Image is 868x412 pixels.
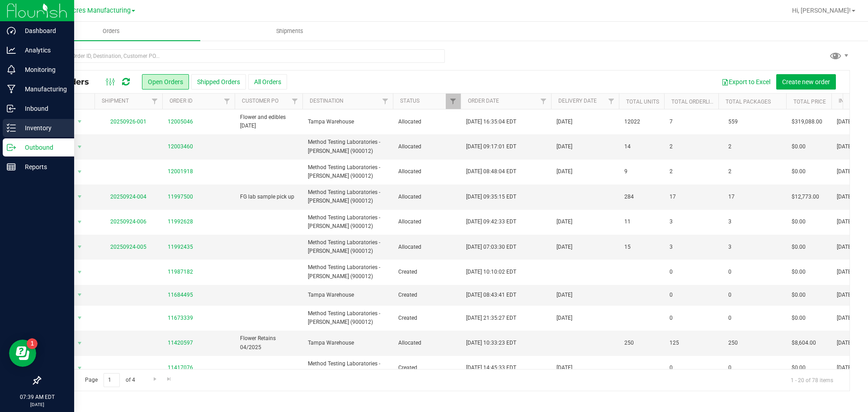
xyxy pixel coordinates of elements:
inline-svg: Outbound [7,143,16,152]
span: Green Acres Manufacturing [49,7,131,14]
span: $0.00 [792,142,806,151]
span: Page of 4 [77,373,142,387]
a: 20250924-004 [110,194,146,200]
inline-svg: Analytics [7,46,16,55]
p: Inbound [16,103,70,114]
span: 3 [670,243,673,251]
span: select [74,337,85,350]
a: Filter [288,94,302,109]
inline-svg: Dashboard [7,26,16,35]
span: [DATE] [557,314,572,322]
span: [DATE] [837,193,853,201]
p: Analytics [16,45,70,56]
a: Total Units [626,99,659,105]
a: Destination [310,98,344,104]
p: Monitoring [16,64,70,75]
a: 11992628 [168,218,193,226]
span: [DATE] [837,339,853,347]
span: Flower and edibles [DATE] [240,113,297,130]
span: 14 [624,142,631,151]
span: Hi, [PERSON_NAME]! [792,7,851,14]
span: Method Testing Laboratories - [PERSON_NAME] (900012) [308,163,387,180]
span: 17 [670,193,676,201]
span: 125 [670,339,679,347]
a: Orders [22,22,200,41]
span: [DATE] [837,268,853,276]
span: 0 [670,268,673,276]
span: [DATE] [837,364,853,372]
a: Order Date [468,98,499,104]
span: [DATE] [837,314,853,322]
inline-svg: Inventory [7,123,16,133]
a: Filter [604,94,619,109]
span: Allocated [398,243,455,251]
span: Shipments [264,27,316,35]
span: [DATE] 21:35:27 EDT [466,314,516,322]
span: $0.00 [792,364,806,372]
span: [DATE] 09:42:33 EDT [466,218,516,226]
p: Manufacturing [16,84,70,95]
span: $0.00 [792,167,806,176]
span: 250 [724,336,742,350]
span: [DATE] 10:10:02 EDT [466,268,516,276]
span: [DATE] 08:48:04 EDT [466,167,516,176]
span: 0 [670,314,673,322]
span: FG lab sample pick up [240,193,297,201]
span: $12,773.00 [792,193,819,201]
p: Outbound [16,142,70,153]
iframe: Resource center [9,340,36,367]
span: Method Testing Laboratories - [PERSON_NAME] (900012) [308,360,387,377]
span: 0 [670,364,673,372]
span: [DATE] [557,218,572,226]
span: 0 [724,289,736,302]
span: Allocated [398,339,455,347]
span: 17 [724,190,739,204]
span: Allocated [398,142,455,151]
input: 1 [104,373,120,387]
button: Create new order [776,74,836,90]
span: 2 [724,165,736,178]
a: Filter [378,94,393,109]
span: 3 [724,215,736,228]
iframe: Resource center unread badge [27,338,38,349]
span: Allocated [398,167,455,176]
a: 11992435 [168,243,193,251]
a: 11673339 [168,314,193,322]
input: Search Order ID, Destination, Customer PO... [40,49,445,63]
p: Dashboard [16,25,70,36]
span: $8,604.00 [792,339,816,347]
span: [DATE] 16:35:04 EDT [466,118,516,126]
span: select [74,166,85,178]
a: 20250924-005 [110,244,146,250]
span: Created [398,364,455,372]
button: Open Orders [142,74,189,90]
span: 1 - 20 of 78 items [783,373,840,387]
span: $0.00 [792,218,806,226]
span: Method Testing Laboratories - [PERSON_NAME] (900012) [308,309,387,327]
span: select [74,362,85,374]
span: Method Testing Laboratories - [PERSON_NAME] (900012) [308,263,387,280]
span: select [74,190,85,203]
span: 11 [624,218,631,226]
span: [DATE] [837,118,853,126]
span: $0.00 [792,314,806,322]
span: 559 [724,115,742,128]
span: select [74,266,85,279]
span: 3 [724,241,736,254]
a: Filter [536,94,551,109]
span: Method Testing Laboratories - [PERSON_NAME] (900012) [308,188,387,205]
span: Method Testing Laboratories - [PERSON_NAME] (900012) [308,138,387,155]
a: Shipments [200,22,379,41]
span: Created [398,291,455,299]
span: Created [398,268,455,276]
span: [DATE] [837,218,853,226]
a: Go to the next page [148,373,161,385]
a: 11684495 [168,291,193,299]
span: Tampa Warehouse [308,339,387,347]
span: 2 [670,142,673,151]
a: Total Price [793,99,826,105]
span: Method Testing Laboratories - [PERSON_NAME] (900012) [308,213,387,231]
span: [DATE] 10:33:23 EDT [466,339,516,347]
span: select [74,115,85,128]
